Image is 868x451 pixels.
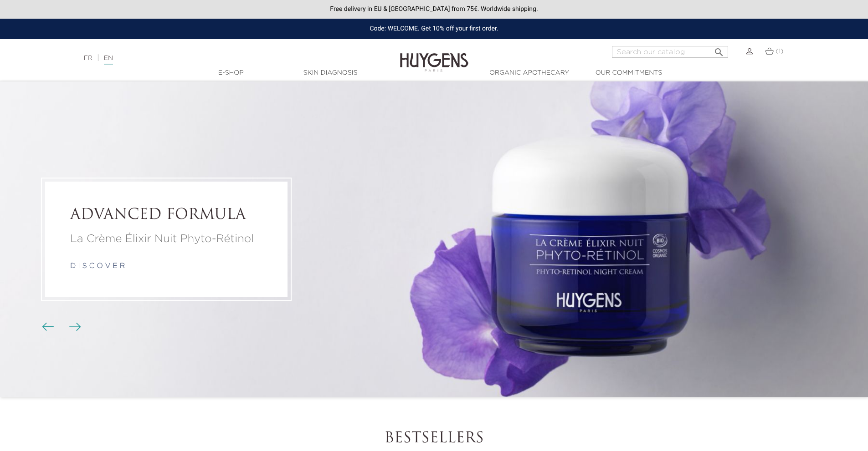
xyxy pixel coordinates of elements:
[714,44,724,55] i: 
[400,38,468,73] img: Huygens
[711,43,727,56] button: 
[285,68,376,78] a: Skin Diagnosis
[181,430,687,447] h2: Bestsellers
[583,68,674,78] a: Our commitments
[46,320,75,334] div: Carousel buttons
[84,55,92,61] a: FR
[185,68,277,78] a: E-Shop
[70,207,262,224] h2: ADVANCED FORMULA
[776,48,783,55] span: (1)
[484,68,575,78] a: Organic Apothecary
[612,46,728,58] input: Search
[79,53,355,64] div: |
[70,231,262,248] p: La Crème Élixir Nuit Phyto-Rétinol
[104,55,113,65] a: EN
[765,48,784,55] a: (1)
[70,263,125,270] a: d i s c o v e r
